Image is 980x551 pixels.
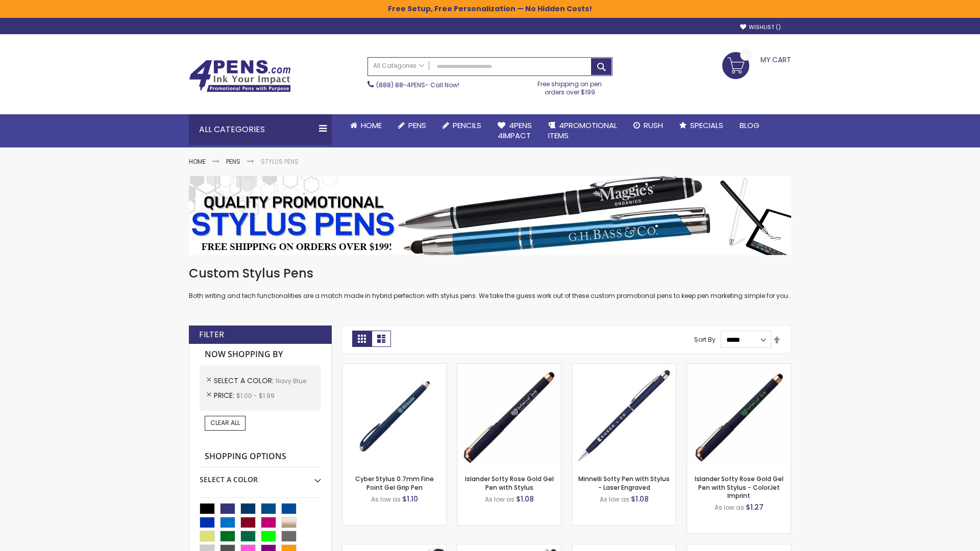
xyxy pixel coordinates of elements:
a: Home [189,157,206,166]
img: Islander Softy Rose Gold Gel Pen with Stylus-Navy Blue [457,364,561,467]
a: Rush [625,114,671,137]
strong: Stylus Pens [261,157,299,166]
a: (888) 88-4PENS [376,81,425,89]
div: Select A Color [200,467,321,485]
a: Islander Softy Rose Gold Gel Pen with Stylus - ColorJet Imprint [695,474,783,499]
div: Both writing and tech functionalities are a match made in hybrid perfection with stylus pens. We ... [189,265,791,300]
span: Rush [644,120,663,131]
span: $1.10 [402,494,418,504]
span: 4PROMOTIONAL ITEMS [548,120,617,141]
span: Specials [690,120,723,131]
h1: Custom Stylus Pens [189,265,791,282]
a: 4PROMOTIONALITEMS [540,114,625,147]
a: Islander Softy Rose Gold Gel Pen with Stylus-Navy Blue [457,363,561,372]
a: Cyber Stylus 0.7mm Fine Point Gel Grip Pen-Navy Blue [342,363,446,372]
span: All Categories [373,62,424,70]
a: Cyber Stylus 0.7mm Fine Point Gel Grip Pen [355,474,434,491]
span: Home [361,120,382,131]
span: Blog [740,120,759,131]
strong: Now Shopping by [200,344,321,365]
img: Islander Softy Rose Gold Gel Pen with Stylus - ColorJet Imprint-Navy Blue [687,364,791,467]
a: Pencils [434,114,489,137]
a: Blog [731,114,768,137]
img: 4Pens Custom Pens and Promotional Products [189,60,291,92]
span: - Call Now! [376,81,459,89]
a: Wishlist [740,23,781,31]
span: Select A Color [214,375,276,386]
a: Minnelli Softy Pen with Stylus - Laser Engraved [578,474,670,491]
span: $1.08 [516,494,534,504]
img: Stylus Pens [189,176,791,255]
span: As low as [715,503,744,512]
span: Price [214,390,236,400]
span: $1.27 [746,502,764,512]
a: Pens [390,114,434,137]
span: $1.00 - $1.99 [236,391,275,400]
a: Pens [226,157,240,166]
img: Minnelli Softy Pen with Stylus - Laser Engraved-Navy Blue [572,364,676,467]
div: Free shipping on pen orders over $199 [527,76,613,96]
span: Pencils [453,120,481,131]
a: Islander Softy Rose Gold Gel Pen with Stylus [465,474,554,491]
a: 4Pens4impact [489,114,540,147]
span: Clear All [210,418,240,427]
span: $1.08 [631,494,649,504]
span: 4Pens 4impact [498,120,532,141]
a: Specials [671,114,731,137]
a: Home [342,114,390,137]
strong: Shopping Options [200,446,321,468]
div: All Categories [189,114,332,145]
strong: Filter [199,329,224,340]
span: Navy Blue [276,377,306,385]
span: As low as [600,495,629,504]
a: All Categories [368,58,429,74]
img: Cyber Stylus 0.7mm Fine Point Gel Grip Pen-Navy Blue [342,364,446,467]
a: Clear All [205,416,246,430]
label: Sort By [694,335,716,344]
span: Pens [408,120,426,131]
strong: Grid [352,331,372,347]
a: Islander Softy Rose Gold Gel Pen with Stylus - ColorJet Imprint-Navy Blue [687,363,791,372]
span: As low as [485,495,514,504]
a: Minnelli Softy Pen with Stylus - Laser Engraved-Navy Blue [572,363,676,372]
span: As low as [371,495,401,504]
